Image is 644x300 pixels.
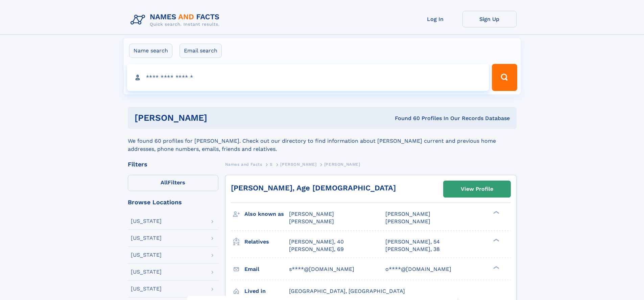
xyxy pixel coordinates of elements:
[270,160,273,168] a: S
[128,199,218,205] div: Browse Locations
[128,129,517,153] div: We found 60 profiles for [PERSON_NAME]. Check out our directory to find information about [PERSON...
[244,285,289,297] h3: Lived in
[128,11,225,29] img: Logo Names and Facts
[270,162,273,167] span: S
[301,115,510,122] div: Found 60 Profiles In Our Records Database
[244,236,289,248] h3: Relatives
[385,211,430,217] span: [PERSON_NAME]
[408,11,462,27] a: Log In
[492,64,517,91] button: Search Button
[131,218,162,224] div: [US_STATE]
[225,160,262,168] a: Names and Facts
[492,210,500,215] div: ❯
[131,252,162,258] div: [US_STATE]
[231,184,396,192] a: [PERSON_NAME], Age [DEMOGRAPHIC_DATA]
[161,179,168,186] span: All
[385,246,440,253] a: [PERSON_NAME], 38
[289,218,334,225] span: [PERSON_NAME]
[289,246,344,253] a: [PERSON_NAME], 69
[131,235,162,241] div: [US_STATE]
[244,263,289,275] h3: Email
[492,238,500,242] div: ❯
[385,238,440,246] a: [PERSON_NAME], 54
[385,218,430,225] span: [PERSON_NAME]
[127,64,489,91] input: search input
[244,208,289,220] h3: Also known as
[461,181,493,197] div: View Profile
[128,175,218,191] label: Filters
[462,11,517,27] a: Sign Up
[289,288,405,294] span: [GEOGRAPHIC_DATA], [GEOGRAPHIC_DATA]
[324,162,360,167] span: [PERSON_NAME]
[492,265,500,270] div: ❯
[129,44,172,58] label: Name search
[280,162,316,167] span: [PERSON_NAME]
[289,238,344,246] a: [PERSON_NAME], 40
[131,286,162,292] div: [US_STATE]
[444,181,510,197] a: View Profile
[289,211,334,217] span: [PERSON_NAME]
[128,161,218,167] div: Filters
[131,269,162,275] div: [US_STATE]
[280,160,316,168] a: [PERSON_NAME]
[180,44,222,58] label: Email search
[135,114,301,122] h1: [PERSON_NAME]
